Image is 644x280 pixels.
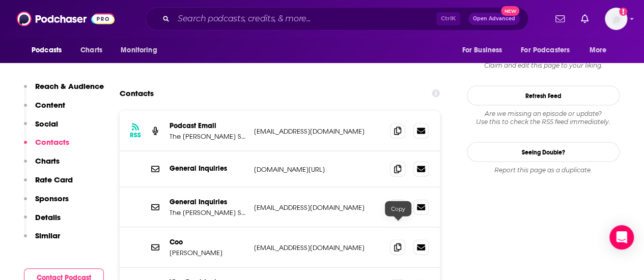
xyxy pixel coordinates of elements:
[170,132,246,141] p: The [PERSON_NAME] Show
[473,16,515,21] span: Open Advanced
[468,13,520,25] button: Open AdvancedNew
[35,119,58,129] p: Social
[35,231,60,240] p: Similar
[130,131,141,139] h3: RSS
[170,121,246,130] p: Podcast Email
[619,8,627,16] svg: Add a profile image
[501,6,519,16] span: New
[32,43,62,57] span: Podcasts
[35,175,73,184] p: Rate Card
[24,175,73,194] button: Rate Card
[605,8,627,30] span: Logged in as AtriaBooks
[24,137,69,156] button: Contacts
[582,41,620,60] button: open menu
[455,41,515,60] button: open menu
[24,100,65,119] button: Content
[436,12,460,25] span: Ctrl K
[24,119,58,138] button: Social
[467,110,620,126] div: Are we missing an episode or update? Use this to check the RSS feed immediately.
[590,43,607,57] span: More
[35,137,69,147] p: Contacts
[24,41,75,60] button: open menu
[467,166,620,174] div: Report this page as a duplicate.
[35,100,65,110] p: Content
[170,208,246,217] p: The [PERSON_NAME] Show
[24,81,104,100] button: Reach & Audience
[254,203,382,212] p: [EMAIL_ADDRESS][DOMAIN_NAME]
[609,225,634,250] div: Open Intercom Messenger
[35,81,104,91] p: Reach & Audience
[174,11,436,27] input: Search podcasts, credits, & more...
[24,156,60,175] button: Charts
[114,41,170,60] button: open menu
[170,198,246,206] p: General Inquiries
[24,194,69,212] button: Sponsors
[551,10,569,27] a: Show notifications dropdown
[35,156,60,166] p: Charts
[467,86,620,106] button: Refresh Feed
[385,201,411,216] div: Copy
[35,212,61,222] p: Details
[121,43,157,57] span: Monitoring
[254,243,382,252] p: [EMAIL_ADDRESS][DOMAIN_NAME]
[74,41,108,60] a: Charts
[80,43,102,57] span: Charts
[254,127,382,136] p: [EMAIL_ADDRESS][DOMAIN_NAME]
[605,8,627,30] button: Show profile menu
[521,43,570,57] span: For Podcasters
[462,43,502,57] span: For Business
[146,7,528,30] div: Search podcasts, credits, & more...
[170,164,246,173] p: General Inquiries
[577,10,593,27] a: Show notifications dropdown
[120,84,154,103] h2: Contacts
[514,41,584,60] button: open menu
[35,194,69,203] p: Sponsors
[170,238,246,246] p: Coo
[17,9,115,28] img: Podchaser - Follow, Share and Rate Podcasts
[467,142,620,162] a: Seeing Double?
[24,212,61,231] button: Details
[24,231,60,250] button: Similar
[254,165,382,174] p: [DOMAIN_NAME][URL]
[605,8,627,30] img: User Profile
[170,248,246,257] p: [PERSON_NAME]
